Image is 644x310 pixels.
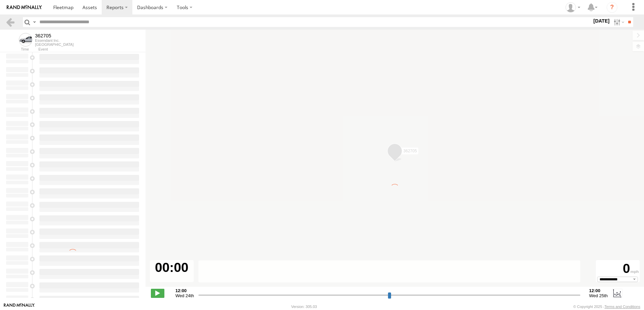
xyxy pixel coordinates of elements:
div: Event [38,48,146,51]
span: Wed 25th [589,293,608,298]
div: David Belcher [563,2,583,12]
label: Play/Stop [151,289,164,298]
label: [DATE] [592,17,611,25]
div: Time [5,48,29,51]
a: Back to previous Page [5,17,15,27]
a: Visit our Website [4,303,35,310]
div: 362705 - View Asset History [35,33,74,38]
i: ? [607,2,617,13]
a: Terms and Conditions [605,305,640,309]
div: Version: 305.03 [291,305,317,309]
label: Search Query [32,17,37,27]
div: © Copyright 2025 - [573,305,640,309]
div: Essendant Inc. [35,38,74,42]
label: Search Filter Options [611,17,625,27]
div: 0 [597,261,639,277]
div: [GEOGRAPHIC_DATA] [35,42,74,46]
img: rand-logo.svg [7,5,42,10]
strong: 12:00 [589,288,608,293]
strong: 12:00 [175,288,194,293]
span: Wed 24th [175,293,194,298]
